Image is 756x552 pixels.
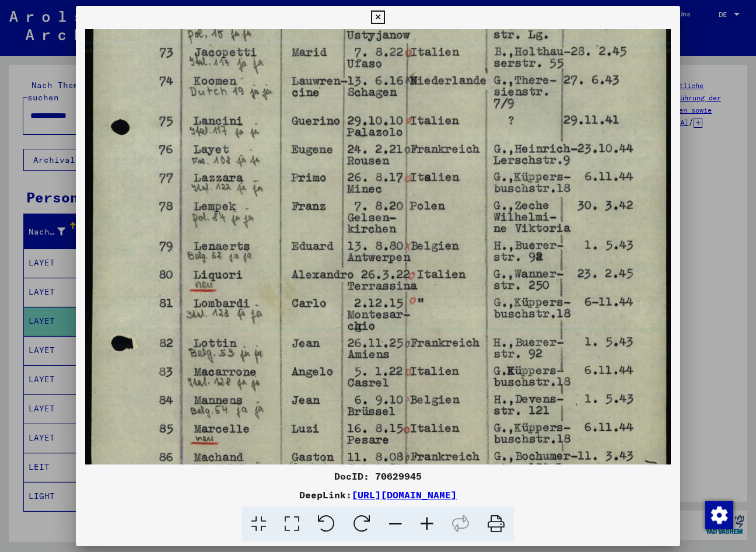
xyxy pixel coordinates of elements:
[705,501,733,529] img: Zustimmung ändern
[76,469,681,483] div: DocID: 70629945
[705,501,733,529] div: Zustimmung ändern
[76,488,681,502] div: DeepLink:
[352,489,457,501] a: [URL][DOMAIN_NAME]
